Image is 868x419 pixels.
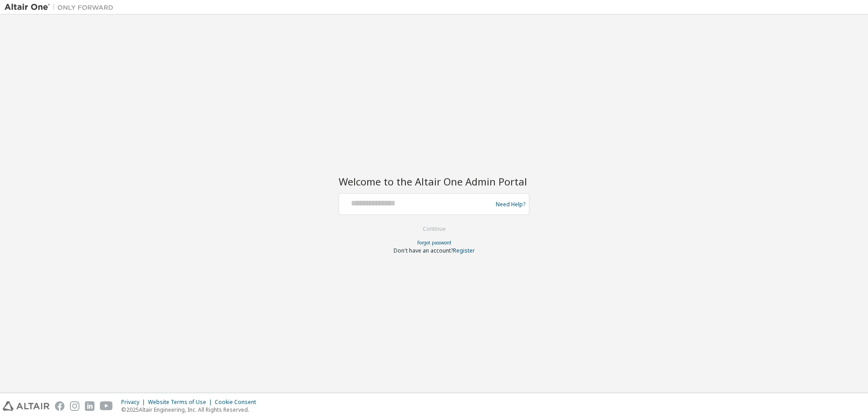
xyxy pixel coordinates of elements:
div: Privacy [121,399,148,406]
img: linkedin.svg [85,401,94,411]
h2: Welcome to the Altair One Admin Portal [339,175,529,188]
p: © 2025 Altair Engineering, Inc. All Rights Reserved. [121,406,261,414]
img: instagram.svg [70,401,79,411]
img: facebook.svg [55,401,64,411]
a: Need Help? [496,204,525,205]
img: altair_logo.svg [3,401,49,411]
span: Don't have an account? [394,247,453,254]
a: Forgot password [417,239,451,246]
div: Cookie Consent [215,399,261,406]
img: Altair One [5,3,118,12]
a: Register [453,247,475,254]
div: Website Terms of Use [148,399,215,406]
img: youtube.svg [100,401,113,411]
